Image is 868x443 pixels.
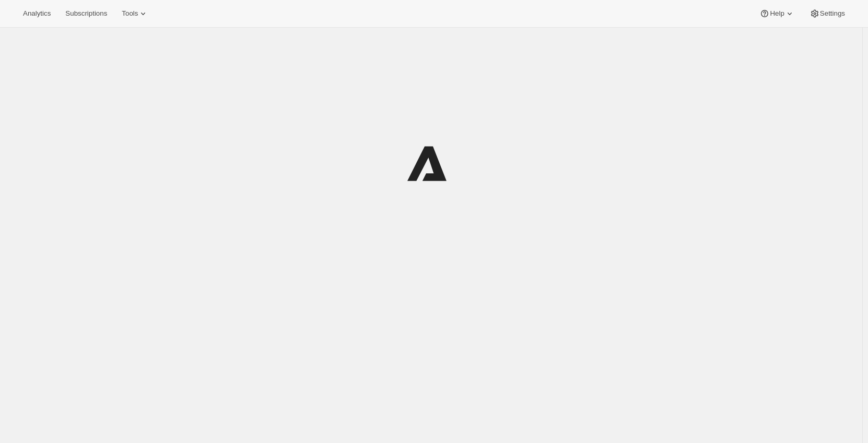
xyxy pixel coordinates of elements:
span: Analytics [23,9,51,18]
span: Tools [122,9,138,18]
button: Tools [115,6,155,21]
span: Subscriptions [65,9,107,18]
span: Settings [820,9,845,18]
button: Help [753,6,801,21]
button: Subscriptions [59,6,113,21]
button: Settings [803,6,851,21]
span: Help [770,9,784,18]
button: Analytics [17,6,57,21]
